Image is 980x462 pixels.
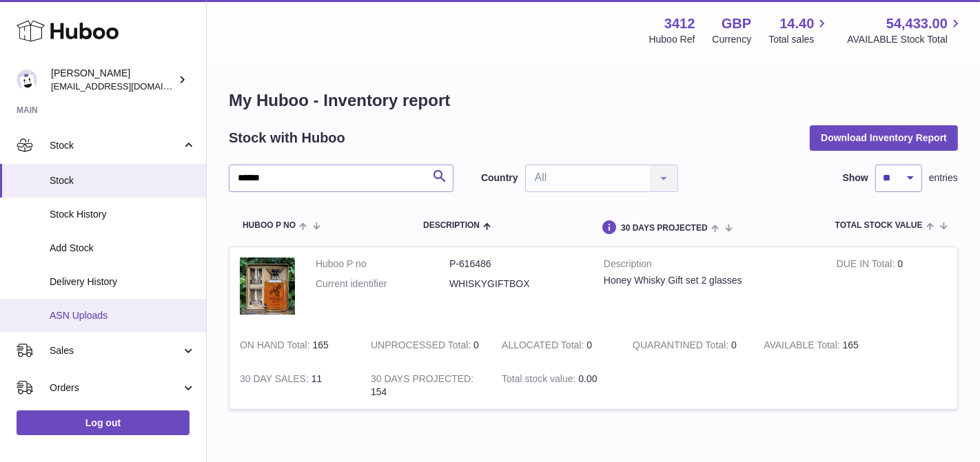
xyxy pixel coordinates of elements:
[50,242,196,255] span: Add Stock
[240,373,312,388] strong: 30 DAY SALES
[17,410,190,435] a: Log out
[449,258,583,271] dd: P-616486
[843,171,868,185] label: Show
[360,362,491,409] td: 154
[847,33,963,46] span: AVAILABLE Stock Total
[360,328,491,362] td: 0
[753,328,884,362] td: 165
[731,339,737,350] span: 0
[633,339,731,354] strong: QUARANTINED Total
[886,14,948,33] span: 54,433.00
[604,258,816,274] strong: Description
[664,14,695,33] strong: 3412
[929,171,958,185] span: entries
[604,274,816,287] div: Honey Whisky Gift set 2 glasses
[810,125,958,150] button: Download Inventory Report
[491,328,622,362] td: 0
[50,344,181,357] span: Sales
[229,328,360,362] td: 165
[837,258,897,273] strong: DUE IN Total
[764,339,842,354] strong: AVAILABLE Total
[50,309,196,322] span: ASN Uploads
[229,90,958,112] h1: My Huboo - Inventory report
[243,221,296,230] span: Huboo P no
[371,373,473,388] strong: 30 DAYS PROJECTED
[17,70,37,90] img: info@beeble.buzz
[51,81,203,92] span: [EMAIL_ADDRESS][DOMAIN_NAME]
[50,275,196,288] span: Delivery History
[371,339,473,354] strong: UNPROCESSED Total
[826,247,957,328] td: 0
[768,14,830,46] a: 14.40 Total sales
[502,373,578,388] strong: Total stock value
[722,14,751,33] strong: GBP
[240,258,295,315] img: product image
[847,14,963,46] a: 54,433.00 AVAILABLE Stock Total
[578,373,597,384] span: 0.00
[423,221,480,230] span: Description
[51,67,175,93] div: [PERSON_NAME]
[835,221,923,230] span: Total stock value
[649,33,695,46] div: Huboo Ref
[713,33,752,46] div: Currency
[229,362,360,409] td: 11
[229,129,345,147] h2: Stock with Huboo
[502,339,586,354] strong: ALLOCATED Total
[50,208,196,221] span: Stock History
[449,277,583,291] dd: WHISKYGIFTBOX
[240,339,313,354] strong: ON HAND Total
[316,258,449,271] dt: Huboo P no
[50,139,181,152] span: Stock
[768,33,830,46] span: Total sales
[621,224,708,233] span: 30 DAYS PROJECTED
[481,171,518,185] label: Country
[779,14,814,33] span: 14.40
[50,174,196,187] span: Stock
[50,381,181,395] span: Orders
[316,277,449,291] dt: Current identifier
